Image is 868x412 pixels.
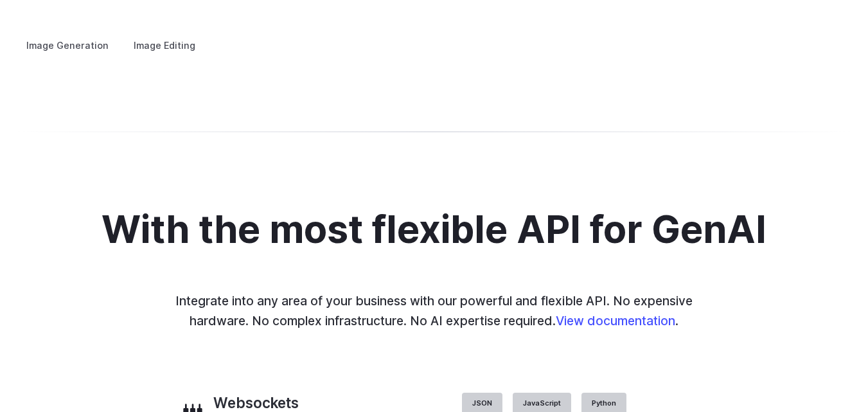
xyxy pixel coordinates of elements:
label: Image Editing [123,34,206,57]
label: Image Generation [15,34,120,57]
a: View documentation [556,313,675,328]
p: Integrate into any area of your business with our powerful and flexible API. No expensive hardwar... [167,291,702,330]
h2: With the most flexible API for GenAI [102,208,766,250]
